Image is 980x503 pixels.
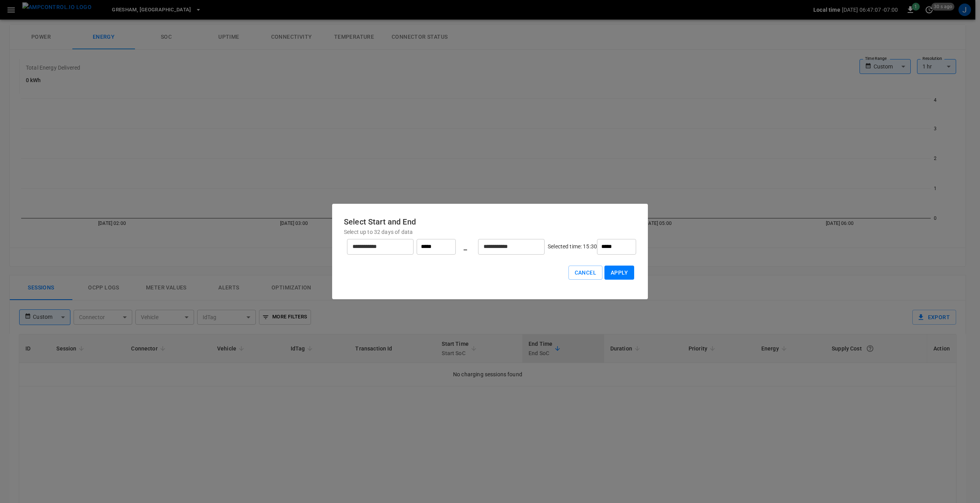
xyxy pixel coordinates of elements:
span: Selected time: 15:30 [548,243,597,249]
h6: Select Start and End [344,216,636,228]
button: Cancel [568,266,602,280]
p: Select up to 32 days of data [344,228,636,236]
button: Apply [604,266,634,280]
h6: _ [464,241,467,253]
